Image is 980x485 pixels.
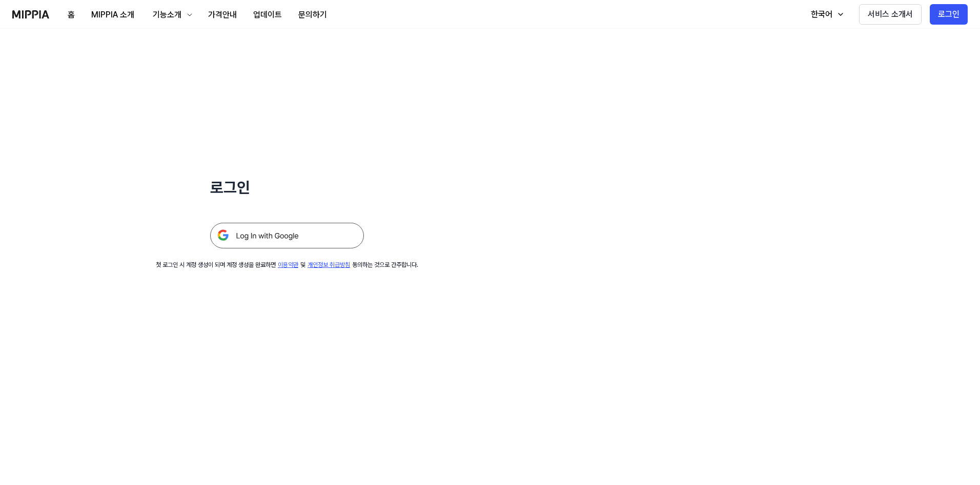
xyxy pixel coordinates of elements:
button: 업데이트 [245,5,290,25]
h1: 로그인 [210,177,364,198]
img: 구글 로그인 버튼 [210,223,364,248]
div: 기능소개 [151,9,183,21]
button: 문의하기 [290,5,335,25]
button: 한국어 [801,4,851,25]
a: 업데이트 [245,1,290,29]
button: 로그인 [930,4,968,25]
button: 가격안내 [200,5,245,25]
img: logo [12,10,49,18]
a: 개인정보 취급방침 [308,261,350,268]
button: MIPPIA 소개 [83,5,142,25]
button: 홈 [59,5,83,25]
div: 한국어 [809,8,834,21]
button: 서비스 소개서 [859,4,922,25]
a: 이용약관 [278,261,298,268]
button: 기능소개 [142,5,200,25]
div: 첫 로그인 시 계정 생성이 되며 계정 생성을 완료하면 및 동의하는 것으로 간주합니다. [156,261,418,269]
